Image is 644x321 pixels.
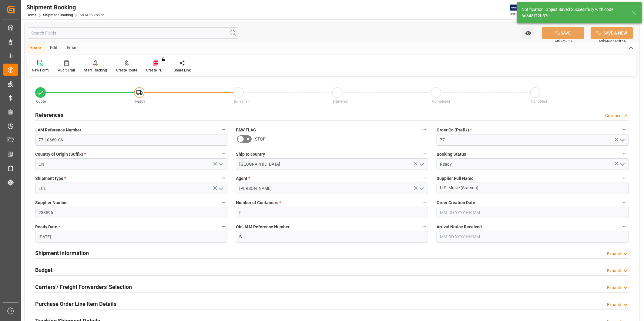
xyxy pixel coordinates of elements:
h2: References [35,111,63,119]
button: Order Co (Prefix) * [621,126,629,134]
span: Ship to country [236,151,265,157]
div: Collapse [605,113,621,119]
div: Expand [607,302,621,308]
button: Ready Date * [220,223,227,230]
button: Booking Status [621,150,629,158]
div: Email [62,43,82,53]
button: Number of Containers * [420,198,428,206]
button: open menu [618,160,627,169]
div: Share Link [174,68,191,73]
img: Exertis%20JAM%20-%20Email%20Logo.jpg_1722504956.jpg [510,5,531,15]
h2: Purchase Order Line Item Details [35,300,116,308]
button: SAVE [542,27,584,39]
button: Arrival Notice Received [621,223,629,230]
span: Ready Date [35,224,60,230]
span: Arrival Notice Received [437,224,482,230]
div: Edit [45,43,62,53]
button: Shipment type * [220,174,227,182]
button: Old JAM Reference Number [420,223,428,230]
span: Quote [36,99,46,104]
span: Delivered [333,99,348,104]
span: F&W FLAG [236,127,256,133]
button: open menu [417,160,426,169]
button: open menu [522,27,535,39]
span: Supplier Full Name [437,175,474,182]
span: In-Transit [234,99,250,104]
span: Cancelled [531,99,547,104]
span: Country of Origin (Suffix) [35,151,86,157]
textarea: U.S. Music (Starsun) [437,183,629,194]
span: Number of Containers [236,200,281,206]
button: Country of Origin (Suffix) * [220,150,227,158]
button: Order Creation Date [621,198,629,206]
button: open menu [417,184,426,193]
div: Start Tracking [84,68,107,73]
span: Completed [432,99,450,104]
input: MM-DD-YYYY HH:MM [437,231,629,243]
button: open menu [618,135,627,145]
button: open menu [216,160,225,169]
span: JAM Reference Number [35,127,81,133]
button: open menu [216,184,225,193]
span: Shipment type [35,175,66,182]
span: STOP [255,136,266,142]
span: Supplier Number [35,200,68,206]
span: Order Co (Prefix) [437,127,472,133]
div: New Form [32,68,49,73]
span: Old JAM Reference Number [236,224,290,230]
h2: Budget [35,266,52,274]
div: Create Route [116,68,137,73]
span: Agent [236,175,250,182]
span: Ctrl/CMD + Shift + S [599,38,626,43]
span: Ctrl/CMD + S [555,38,572,43]
input: MM-DD-YYYY HH:MM [437,207,629,218]
div: Audit Trail [58,68,75,73]
button: JAM Reference Number [220,126,227,134]
h2: Carriers'/ Freight Forwarders' Selection [35,283,132,291]
button: Supplier Number [220,198,227,206]
div: Expand [607,251,621,257]
input: Search Fields [28,27,238,39]
button: Agent * [420,174,428,182]
a: Home [26,13,36,17]
span: Ready [135,99,145,104]
button: Ship to country [420,150,428,158]
button: SAVE & NEW [591,27,633,39]
h2: Shipment Information [35,249,89,257]
div: Expand [607,268,621,274]
button: Supplier Full Name [621,174,629,182]
input: Type to search/select [35,158,227,170]
div: Expand [607,285,621,291]
div: Home [25,43,45,53]
a: Shipment Booking [43,13,73,17]
span: Order Creation Date [437,200,475,206]
span: Booking Status [437,151,466,157]
button: F&W FLAG [420,126,428,134]
input: MM-DD-YYYY [35,231,227,243]
div: Notification: Object Saved Successfully with code 6d343f72b57c [522,6,626,19]
div: Shipment Booking [26,3,104,12]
